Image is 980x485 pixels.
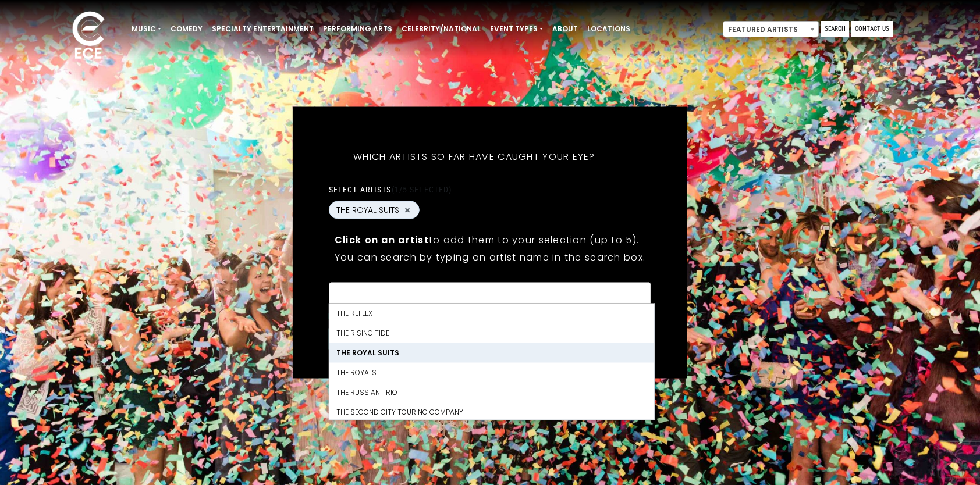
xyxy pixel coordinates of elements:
a: Comedy [166,19,207,39]
label: Select artists [329,184,452,195]
li: THE ROYAL SUITS [329,343,654,363]
li: The Russian Trio [329,383,654,402]
span: Featured Artists [723,21,819,37]
p: to add them to your selection (up to 5). [335,233,645,247]
li: THE ROYALS [329,363,654,383]
p: You can search by typing an artist name in the search box. [335,250,645,265]
a: Performing Arts [318,19,397,39]
a: Music [127,19,166,39]
img: ece_new_logo_whitev2-1.png [59,8,118,65]
a: About [548,19,583,39]
span: THE ROYAL SUITS [336,204,399,216]
strong: Click on an artist [335,233,429,247]
textarea: Search [336,290,644,300]
a: Event Types [485,19,548,39]
a: Search [821,21,849,37]
a: Specialty Entertainment [207,19,318,39]
span: Featured Artists [723,22,818,38]
h5: Which artists so far have caught your eye? [329,136,620,178]
a: Celebrity/National [397,19,485,39]
span: (1/5 selected) [392,185,452,194]
a: Contact Us [851,21,893,37]
li: THE SECOND CITY TOURING COMPANY [329,402,654,422]
button: Remove THE ROYAL SUITS [403,205,412,215]
a: Locations [583,19,635,39]
li: The Reflex [329,304,654,323]
li: THE RISING TIDE [329,323,654,343]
